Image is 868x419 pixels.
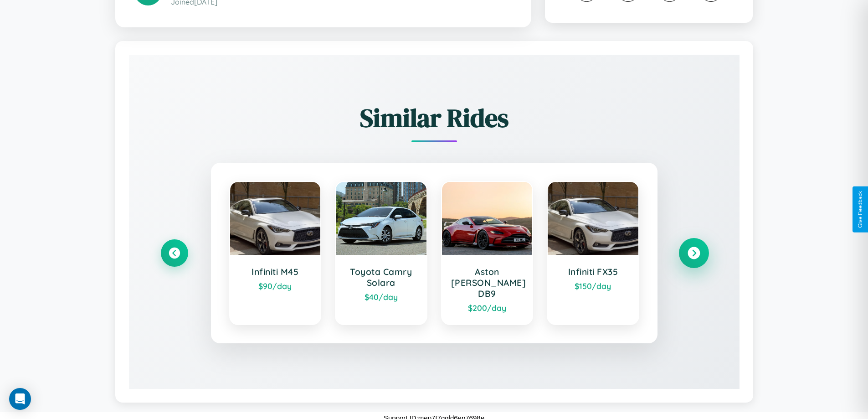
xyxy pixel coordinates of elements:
[345,292,417,302] div: $ 40 /day
[239,266,312,277] h3: Infiniti M45
[557,281,629,291] div: $ 150 /day
[547,181,639,325] a: Infiniti FX35$150/day
[451,266,524,299] h3: Aston [PERSON_NAME] DB9
[557,266,629,277] h3: Infiniti FX35
[335,181,427,325] a: Toyota Camry Solara$40/day
[9,388,31,410] div: Open Intercom Messenger
[161,100,708,135] h2: Similar Rides
[239,281,312,291] div: $ 90 /day
[229,181,322,325] a: Infiniti M45$90/day
[451,303,524,313] div: $ 200 /day
[345,266,417,288] h3: Toyota Camry Solara
[441,181,534,325] a: Aston [PERSON_NAME] DB9$200/day
[857,191,863,228] div: Give Feedback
